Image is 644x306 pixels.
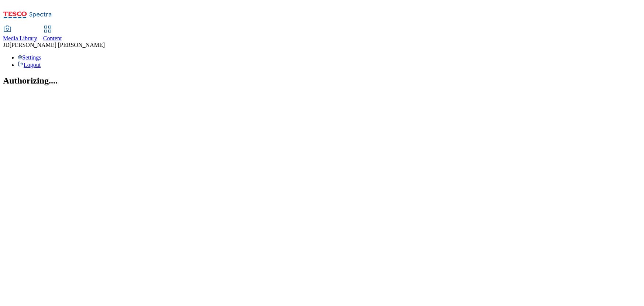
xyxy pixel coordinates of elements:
span: Content [43,35,62,41]
a: Media Library [3,26,37,42]
a: Content [43,26,62,42]
span: JD [3,42,10,48]
a: Logout [18,62,41,68]
span: Media Library [3,35,37,41]
h2: Authorizing.... [3,76,641,86]
a: Settings [18,54,41,61]
span: [PERSON_NAME] [PERSON_NAME] [10,42,105,48]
